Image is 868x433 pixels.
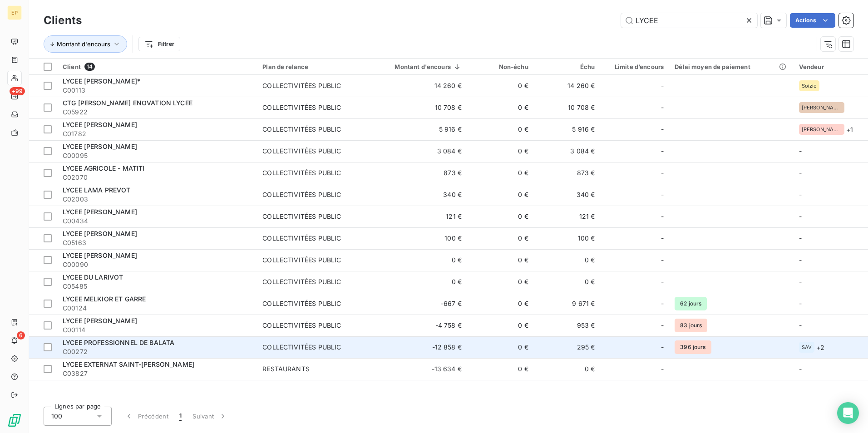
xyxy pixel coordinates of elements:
[675,63,788,70] div: Délai moyen de paiement
[63,339,174,346] span: LYCEE PROFESSIONNEL DE BALATA
[262,364,310,374] div: RESTAURANTS
[467,75,534,97] td: 0 €
[534,75,601,97] td: 14 260 €
[534,206,601,227] td: 121 €
[467,97,534,118] td: 0 €
[799,234,802,242] span: -
[365,227,467,249] td: 100 €
[63,216,252,226] span: C00434
[262,190,341,199] div: COLLECTIVITÉES PUBLIC
[262,277,341,286] div: COLLECTIVITÉES PUBLIC
[799,212,802,220] span: -
[534,97,601,118] td: 10 708 €
[799,169,802,177] span: -
[10,87,25,95] span: +99
[63,317,137,325] span: LYCEE [PERSON_NAME]
[799,63,863,70] div: Vendeur
[799,256,802,264] span: -
[365,271,467,293] td: 0 €
[365,206,467,227] td: 121 €
[63,304,252,313] span: C00124
[262,81,341,90] div: COLLECTIVITÉES PUBLIC
[84,63,95,71] span: 14
[467,118,534,140] td: 0 €
[467,140,534,162] td: 0 €
[534,271,601,293] td: 0 €
[365,336,467,358] td: -12 858 €
[467,227,534,249] td: 0 €
[799,278,802,285] span: -
[44,12,82,29] h3: Clients
[467,206,534,227] td: 0 €
[661,212,664,221] span: -
[63,164,144,172] span: LYCEE AGRICOLE - MATITI
[661,147,664,156] span: -
[63,295,146,303] span: LYCEE MELKIOR ET GARRE
[262,147,341,156] div: COLLECTIVITÉES PUBLIC
[675,297,707,310] span: 62 jours
[799,191,802,198] span: -
[467,271,534,293] td: 0 €
[799,365,802,373] span: -
[534,315,601,336] td: 953 €
[262,63,360,70] div: Plan de relance
[262,103,341,112] div: COLLECTIVITÉES PUBLIC
[802,105,842,110] span: [PERSON_NAME]
[539,63,595,70] div: Échu
[799,147,802,155] span: -
[63,230,137,237] span: LYCEE [PERSON_NAME]
[802,127,842,132] span: [PERSON_NAME]
[534,227,601,249] td: 100 €
[365,97,467,118] td: 10 708 €
[661,277,664,286] span: -
[63,108,252,117] span: C05922
[534,118,601,140] td: 5 916 €
[365,315,467,336] td: -4 758 €
[44,35,127,53] button: Montant d'encours
[661,299,664,308] span: -
[790,13,835,28] button: Actions
[63,63,81,70] span: Client
[63,238,252,247] span: C05163
[63,86,252,95] span: C00113
[467,358,534,380] td: 0 €
[534,336,601,358] td: 295 €
[63,143,137,150] span: LYCEE [PERSON_NAME]
[63,347,252,356] span: C00272
[802,344,812,350] span: SAV
[63,282,252,291] span: C05485
[17,331,25,340] span: 6
[262,212,341,221] div: COLLECTIVITÉES PUBLIC
[371,63,462,70] div: Montant d'encours
[63,99,192,107] span: CTG [PERSON_NAME] ENOVATION LYCEE
[63,369,252,378] span: C03827
[467,162,534,184] td: 0 €
[661,256,664,265] span: -
[57,40,110,48] span: Montant d'encours
[262,168,341,177] div: COLLECTIVITÉES PUBLIC
[675,340,711,354] span: 396 jours
[63,151,252,160] span: C00095
[534,293,601,315] td: 9 671 €
[467,184,534,206] td: 0 €
[846,125,853,134] span: + 1
[365,118,467,140] td: 5 916 €
[174,407,187,426] button: 1
[262,321,341,330] div: COLLECTIVITÉES PUBLIC
[138,37,180,51] button: Filtrer
[63,77,140,85] span: LYCEE [PERSON_NAME]*
[534,140,601,162] td: 3 084 €
[661,343,664,352] span: -
[119,407,174,426] button: Précédent
[63,186,131,194] span: LYCEE LAMA PREVOT
[799,321,802,329] span: -
[262,299,341,308] div: COLLECTIVITÉES PUBLIC
[63,251,137,259] span: LYCEE [PERSON_NAME]
[473,63,528,70] div: Non-échu
[7,5,22,20] div: EP
[63,173,252,182] span: C02070
[63,325,252,335] span: C00114
[467,336,534,358] td: 0 €
[365,140,467,162] td: 3 084 €
[816,343,824,352] span: + 2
